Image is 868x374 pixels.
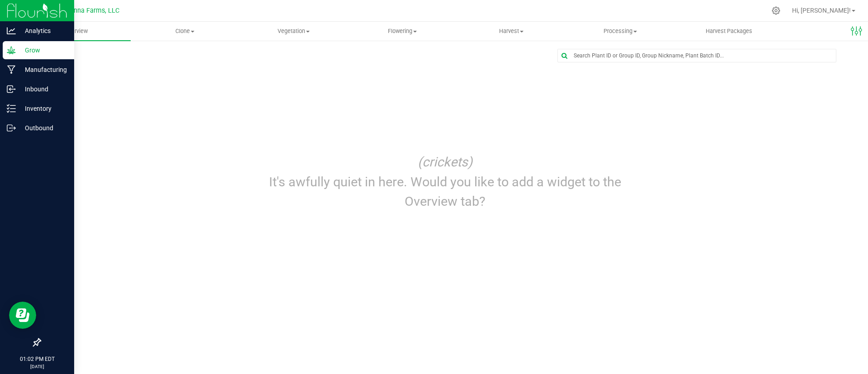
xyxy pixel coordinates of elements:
inline-svg: Inbound [7,85,16,94]
span: Clone [131,27,239,35]
a: Harvest [457,22,566,41]
p: Outbound [16,123,70,133]
a: Overview [22,22,131,41]
span: Nonna Farms, LLC [66,7,119,14]
p: Inbound [16,84,70,95]
p: Grow [16,45,70,56]
p: 01:02 PM EDT [4,355,70,363]
inline-svg: Manufacturing [7,65,16,74]
input: Search Plant ID or Group ID, Group Nickname, Plant Batch ID... [558,49,836,62]
a: Harvest Packages [675,22,783,41]
a: Flowering [348,22,457,41]
iframe: Resource center [9,302,36,329]
div: Manage settings [770,6,782,15]
a: Vegetation [239,22,348,41]
inline-svg: Outbound [7,123,16,133]
span: Overview [52,27,100,35]
inline-svg: Grow [7,46,16,55]
inline-svg: Inventory [7,104,16,113]
a: Processing [566,22,675,41]
a: Clone [131,22,240,41]
span: Vegetation [240,27,348,35]
span: Processing [566,27,674,35]
p: Inventory [16,103,70,114]
i: (crickets) [418,154,472,170]
p: It's awfully quiet in here. Would you like to add a widget to the Overview tab? [247,172,643,211]
span: Hi, [PERSON_NAME]! [792,7,851,14]
span: Flowering [349,27,457,35]
p: Analytics [16,25,70,36]
inline-svg: Analytics [7,26,16,35]
span: Harvest Packages [693,27,764,35]
span: Harvest [458,27,566,35]
p: Manufacturing [16,64,70,75]
p: [DATE] [4,363,70,370]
